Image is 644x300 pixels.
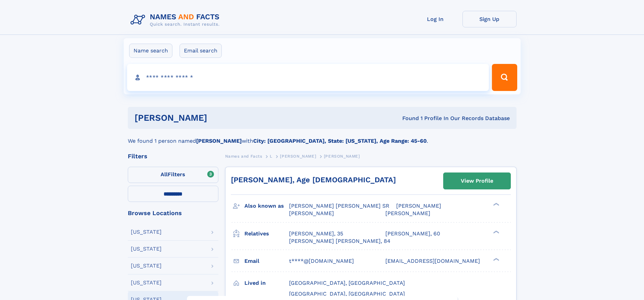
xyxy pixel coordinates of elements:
[280,154,316,159] span: [PERSON_NAME]
[128,153,218,159] div: Filters
[131,280,162,285] div: [US_STATE]
[225,152,262,160] a: Names and Facts
[244,228,289,239] h3: Relatives
[289,203,389,209] span: [PERSON_NAME] [PERSON_NAME] SR
[289,280,405,286] span: [GEOGRAPHIC_DATA], [GEOGRAPHIC_DATA]
[492,64,517,91] button: Search Button
[244,277,289,289] h3: Lived in
[128,129,517,145] div: We found 1 person named with .
[161,171,168,178] span: All
[492,202,500,207] div: ❯
[231,176,396,184] a: [PERSON_NAME], Age [DEMOGRAPHIC_DATA]
[289,210,334,216] span: [PERSON_NAME]
[129,44,172,58] label: Name search
[131,246,162,252] div: [US_STATE]
[131,229,162,235] div: [US_STATE]
[131,263,162,269] div: [US_STATE]
[289,237,390,245] a: [PERSON_NAME] [PERSON_NAME], 84
[180,44,222,58] label: Email search
[385,230,440,237] a: [PERSON_NAME], 60
[127,64,489,91] input: search input
[128,11,225,29] img: Logo Names and Facts
[135,114,305,122] h1: [PERSON_NAME]
[324,154,360,159] span: [PERSON_NAME]
[244,255,289,267] h3: Email
[128,167,218,183] label: Filters
[128,210,218,216] div: Browse Locations
[444,173,510,189] a: View Profile
[196,138,242,144] b: [PERSON_NAME]
[253,138,427,144] b: City: [GEOGRAPHIC_DATA], State: [US_STATE], Age Range: 45-60
[305,115,510,122] div: Found 1 Profile In Our Records Database
[396,203,441,209] span: [PERSON_NAME]
[385,258,480,264] span: [EMAIL_ADDRESS][DOMAIN_NAME]
[289,291,405,297] span: [GEOGRAPHIC_DATA], [GEOGRAPHIC_DATA]
[270,152,272,160] a: L
[492,230,500,234] div: ❯
[461,173,493,189] div: View Profile
[244,200,289,212] h3: Also known as
[270,154,272,159] span: L
[408,11,462,27] a: Log In
[289,230,343,237] a: [PERSON_NAME], 35
[385,210,430,216] span: [PERSON_NAME]
[280,152,316,160] a: [PERSON_NAME]
[492,257,500,261] div: ❯
[462,11,517,27] a: Sign Up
